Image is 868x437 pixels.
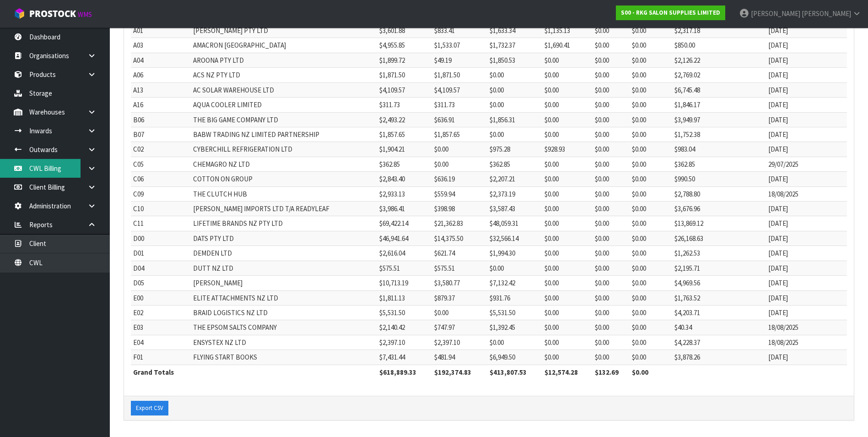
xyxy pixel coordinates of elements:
[487,68,542,82] td: $0.00
[377,246,432,261] td: $2,616.04
[131,276,191,290] td: D05
[487,157,542,171] td: $362.85
[672,202,766,216] td: $3,676.96
[630,202,672,216] td: $0.00
[672,216,766,231] td: $13,869.12
[542,53,593,67] td: $0.00
[593,306,630,320] td: $0.00
[131,320,191,335] td: E03
[768,264,788,273] span: [DATE]
[191,157,377,171] td: CHEMAGRO NZ LTD
[768,234,788,243] span: [DATE]
[377,98,432,112] td: $311.73
[131,23,191,38] td: A01
[630,82,672,97] td: $0.00
[432,142,487,157] td: $0.00
[377,276,432,290] td: $10,713.19
[377,157,432,171] td: $362.85
[191,127,377,142] td: BABW TRADING NZ LIMITED PARTNERSHIP
[630,112,672,127] td: $0.00
[768,204,788,213] span: [DATE]
[542,335,593,350] td: $0.00
[432,290,487,305] td: $879.37
[593,172,630,186] td: $0.00
[630,216,672,231] td: $0.00
[487,335,542,350] td: $0.00
[131,112,191,127] td: B06
[377,68,432,82] td: $1,871.50
[672,157,766,171] td: $362.85
[630,68,672,82] td: $0.00
[377,290,432,305] td: $1,811.13
[487,172,542,186] td: $2,207.21
[131,68,191,82] td: A06
[672,186,766,201] td: $2,788.80
[487,216,542,231] td: $48,059.31
[487,82,542,97] td: $0.00
[131,127,191,142] td: B07
[593,53,630,67] td: $0.00
[432,276,487,290] td: $3,580.77
[432,112,487,127] td: $636.91
[768,308,788,317] span: [DATE]
[191,231,377,246] td: DATS PTY LTD
[768,26,788,35] span: [DATE]
[542,172,593,186] td: $0.00
[432,261,487,275] td: $575.51
[593,246,630,261] td: $0.00
[542,157,593,171] td: $0.00
[487,23,542,38] td: $1,633.34
[131,335,191,350] td: E04
[377,172,432,186] td: $2,843.40
[630,231,672,246] td: $0.00
[432,127,487,142] td: $1,857.65
[542,231,593,246] td: $0.00
[593,38,630,53] td: $0.00
[542,276,593,290] td: $0.00
[768,41,788,49] span: [DATE]
[377,23,432,38] td: $3,601.88
[542,98,593,112] td: $0.00
[191,202,377,216] td: [PERSON_NAME] IMPORTS LTD T/A READYLEAF
[487,306,542,320] td: $5,531.50
[672,98,766,112] td: $1,846.17
[593,23,630,38] td: $0.00
[487,276,542,290] td: $7,132.42
[630,276,672,290] td: $0.00
[487,112,542,127] td: $1,856.31
[542,23,593,38] td: $1,135.13
[672,350,766,365] td: $3,878.26
[487,290,542,305] td: $931.76
[593,68,630,82] td: $0.00
[377,82,432,97] td: $4,109.57
[377,350,432,365] td: $7,431.44
[542,350,593,365] td: $0.00
[432,68,487,82] td: $1,871.50
[191,335,377,350] td: ENSYSTEX NZ LTD
[377,127,432,142] td: $1,857.65
[593,261,630,275] td: $0.00
[672,276,766,290] td: $4,969.56
[593,186,630,201] td: $0.00
[432,246,487,261] td: $621.74
[487,98,542,112] td: $0.00
[630,306,672,320] td: $0.00
[632,368,648,377] span: $0.00
[593,290,630,305] td: $0.00
[487,261,542,275] td: $0.00
[630,335,672,350] td: $0.00
[191,23,377,38] td: [PERSON_NAME] PTY LTD
[768,323,798,332] span: 18/08/2025
[593,216,630,231] td: $0.00
[768,279,788,287] span: [DATE]
[672,261,766,275] td: $2,195.71
[768,294,788,302] span: [DATE]
[542,82,593,97] td: $0.00
[487,350,542,365] td: $6,949.50
[672,68,766,82] td: $2,769.02
[768,71,788,79] span: [DATE]
[490,368,527,377] span: $413,807.53
[191,350,377,365] td: FLYING START BOOKS
[768,190,798,198] span: 18/08/2025
[542,216,593,231] td: $0.00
